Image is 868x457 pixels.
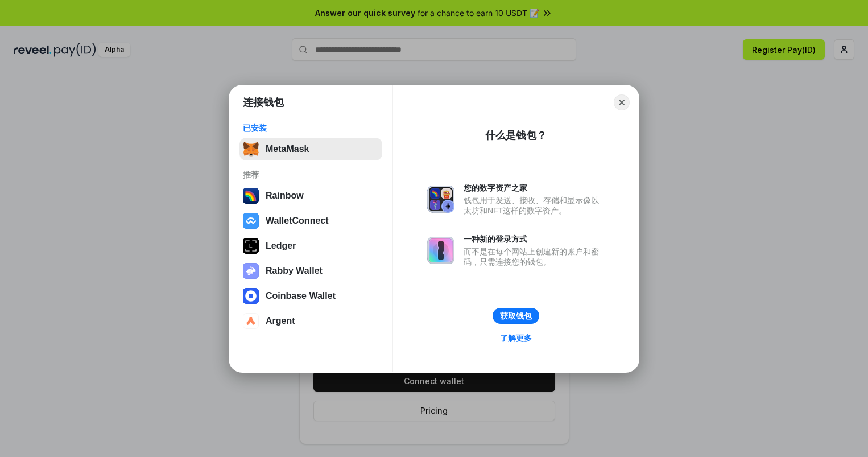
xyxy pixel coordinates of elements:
div: Coinbase Wallet [266,291,336,301]
div: 一种新的登录方式 [464,234,605,244]
div: 已安装 [243,123,379,133]
div: 什么是钱包？ [485,129,547,142]
h1: 连接钱包 [243,96,284,109]
div: Rabby Wallet [266,266,323,276]
img: svg+xml,%3Csvg%20width%3D%2228%22%20height%3D%2228%22%20viewBox%3D%220%200%2028%2028%22%20fill%3D... [243,313,259,329]
button: Coinbase Wallet [239,285,382,307]
button: Rainbow [239,184,382,207]
div: Ledger [266,241,296,251]
img: svg+xml,%3Csvg%20xmlns%3D%22http%3A%2F%2Fwww.w3.org%2F2000%2Fsvg%22%20width%3D%2228%22%20height%3... [243,238,259,254]
div: Argent [266,316,295,326]
img: svg+xml,%3Csvg%20fill%3D%22none%22%20height%3D%2233%22%20viewBox%3D%220%200%2035%2033%22%20width%... [243,141,259,157]
div: 推荐 [243,170,379,180]
div: WalletConnect [266,216,329,226]
div: 了解更多 [500,333,532,343]
div: 而不是在每个网站上创建新的账户和密码，只需连接您的钱包。 [464,246,605,267]
img: svg+xml,%3Csvg%20xmlns%3D%22http%3A%2F%2Fwww.w3.org%2F2000%2Fsvg%22%20fill%3D%22none%22%20viewBox... [427,186,454,213]
button: MetaMask [239,138,382,160]
button: Close [614,94,630,110]
div: 钱包用于发送、接收、存储和显示像以太坊和NFT这样的数字资产。 [464,195,605,216]
div: 获取钱包 [500,311,532,321]
button: 获取钱包 [493,308,539,324]
button: Argent [239,310,382,332]
button: WalletConnect [239,209,382,232]
img: svg+xml,%3Csvg%20width%3D%2228%22%20height%3D%2228%22%20viewBox%3D%220%200%2028%2028%22%20fill%3D... [243,288,259,304]
a: 了解更多 [493,331,539,345]
button: Ledger [239,234,382,257]
img: svg+xml,%3Csvg%20width%3D%22120%22%20height%3D%22120%22%20viewBox%3D%220%200%20120%20120%22%20fil... [243,188,259,204]
img: svg+xml,%3Csvg%20xmlns%3D%22http%3A%2F%2Fwww.w3.org%2F2000%2Fsvg%22%20fill%3D%22none%22%20viewBox... [427,237,454,264]
img: svg+xml,%3Csvg%20width%3D%2228%22%20height%3D%2228%22%20viewBox%3D%220%200%2028%2028%22%20fill%3D... [243,213,259,229]
div: MetaMask [266,144,309,154]
button: Rabby Wallet [239,260,382,282]
div: 您的数字资产之家 [464,183,605,193]
img: svg+xml,%3Csvg%20xmlns%3D%22http%3A%2F%2Fwww.w3.org%2F2000%2Fsvg%22%20fill%3D%22none%22%20viewBox... [243,263,259,279]
div: Rainbow [266,191,304,201]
